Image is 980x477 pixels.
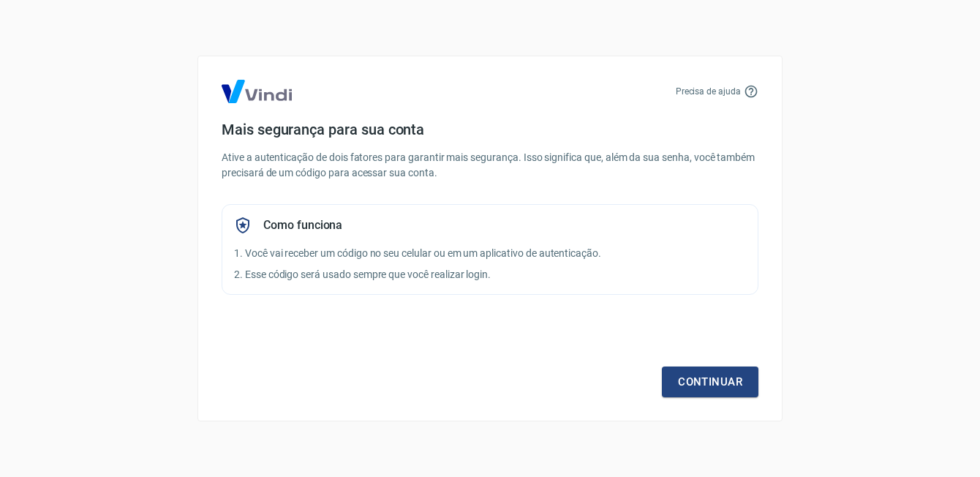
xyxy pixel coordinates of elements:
a: Continuar [662,367,758,397]
p: Precisa de ajuda [676,85,741,98]
img: Logo Vind [222,80,292,103]
p: 2. Esse código será usado sempre que você realizar login. [234,267,746,282]
p: 1. Você vai receber um código no seu celular ou em um aplicativo de autenticação. [234,246,746,261]
h4: Mais segurança para sua conta [222,121,758,138]
h5: Como funciona [263,218,342,233]
p: Ative a autenticação de dois fatores para garantir mais segurança. Isso significa que, além da su... [222,150,758,181]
